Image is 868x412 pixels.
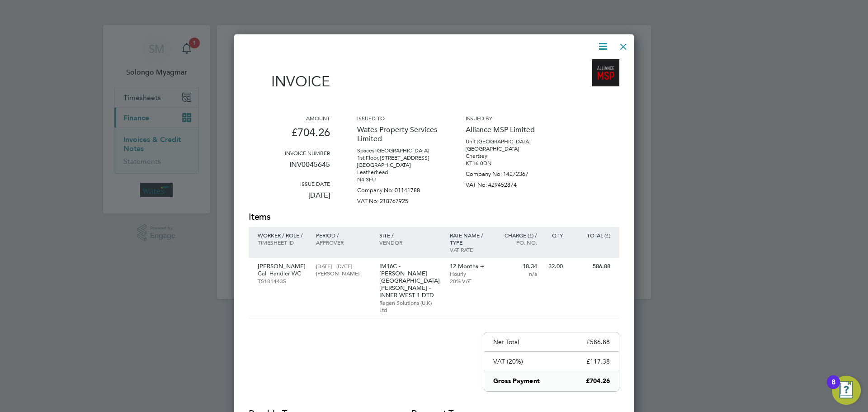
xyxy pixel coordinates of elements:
[466,152,547,160] p: Chertsey
[316,270,370,277] p: [PERSON_NAME]
[379,263,441,299] p: IM16C - [PERSON_NAME][GEOGRAPHIC_DATA][PERSON_NAME] - INNER WEST 1 DTD
[357,147,439,154] p: Spaces [GEOGRAPHIC_DATA]
[249,149,330,156] h3: Invoice number
[379,232,441,239] p: Site /
[493,338,519,346] p: Net Total
[466,122,547,138] p: Alliance MSP Limited
[466,160,547,167] p: KT16 0DN
[546,263,563,270] p: 32.00
[258,263,307,270] p: [PERSON_NAME]
[450,277,489,284] p: 20% VAT
[466,138,547,145] p: Unit [GEOGRAPHIC_DATA]
[357,194,439,205] p: VAT No: 218767925
[586,338,610,346] p: £586.88
[357,114,439,122] h3: Issued to
[249,122,330,149] p: £704.26
[546,232,563,239] p: QTY
[450,232,489,246] p: Rate name / type
[379,239,441,246] p: Vendor
[316,239,370,246] p: Approver
[258,277,307,284] p: TS1814435
[258,239,307,246] p: Timesheet ID
[450,263,489,270] p: 12 Months +
[572,232,610,239] p: Total (£)
[466,114,547,122] h3: Issued by
[498,270,537,277] p: n/a
[316,262,370,270] p: [DATE] - [DATE]
[249,187,330,211] p: [DATE]
[832,376,861,405] button: Open Resource Center, 8 new notifications
[586,357,610,365] p: £117.38
[586,377,610,386] p: £704.26
[249,211,619,223] h2: Items
[357,169,439,176] p: Leatherhead
[357,122,439,147] p: Wates Property Services Limited
[493,357,523,365] p: VAT (20%)
[498,263,537,270] p: 18.34
[357,183,439,194] p: Company No: 01141788
[357,176,439,183] p: N4 3FU
[466,167,547,178] p: Company No: 14272367
[498,239,537,246] p: Po. No.
[249,73,330,90] h1: Invoice
[498,232,537,239] p: Charge (£) /
[316,232,370,239] p: Period /
[572,263,610,270] p: 586.88
[249,180,330,187] h3: Issue date
[466,145,547,152] p: [GEOGRAPHIC_DATA]
[450,246,489,253] p: VAT rate
[493,377,540,386] p: Gross Payment
[357,161,439,169] p: [GEOGRAPHIC_DATA]
[258,270,307,277] p: Call Handler WC
[258,232,307,239] p: Worker / Role /
[249,156,330,180] p: INV0045645
[592,59,619,86] img: alliancemsp-logo-remittance.png
[466,178,547,189] p: VAT No: 429452874
[357,154,439,161] p: 1st Floor, [STREET_ADDRESS]
[249,114,330,122] h3: Amount
[831,382,835,394] div: 8
[450,270,489,277] p: Hourly
[379,299,441,313] p: Regen Solutions (U.K) Ltd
